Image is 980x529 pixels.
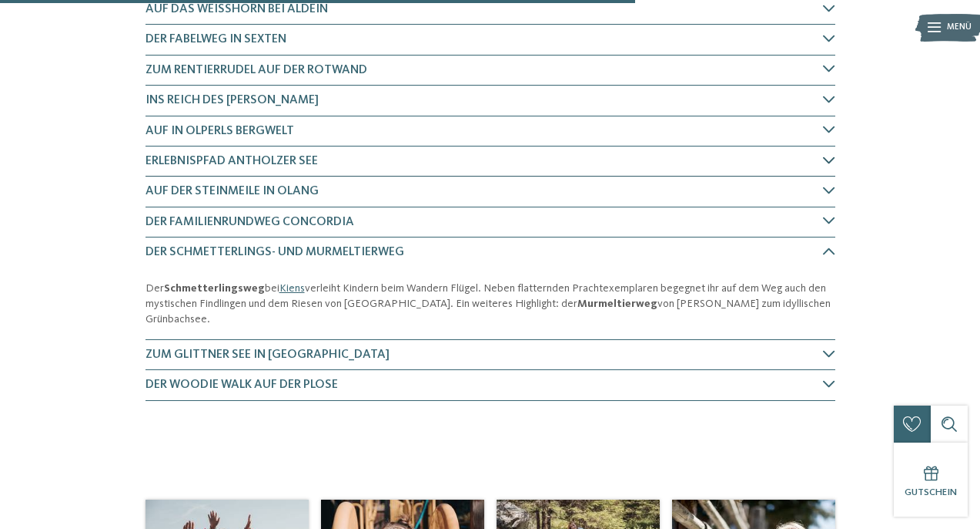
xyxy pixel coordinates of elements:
span: Auf der Steinmeile in Olang [145,185,319,197]
span: Auf in Olperls Bergwelt [145,125,294,137]
strong: Murmeltierweg [577,298,657,309]
span: Der Fabelweg in Sexten [145,33,286,45]
a: Gutschein [894,443,968,517]
span: Gutschein [905,487,957,497]
p: Der bei verleiht Kindern beim Wandern Flügel. Neben flatternden Prachtexemplaren begegnet ihr auf... [145,281,835,327]
span: Der Schmetterlings- und Murmeltierweg [145,246,404,258]
span: Zum Glittner See in [GEOGRAPHIC_DATA] [145,349,390,361]
a: Kiens [279,283,305,294]
strong: Schmetterlingsweg [164,283,265,294]
span: Der Familienrundweg Concordia [145,216,354,228]
span: Auf das Weißhorn bei Aldein [145,3,328,15]
span: Der Woodie Walk auf der Plose [145,379,338,391]
span: Ins Reich des [PERSON_NAME] [145,94,319,106]
span: Zum Rentierrudel auf der Rotwand [145,64,367,76]
span: Erlebnispfad Antholzer See [145,155,318,167]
